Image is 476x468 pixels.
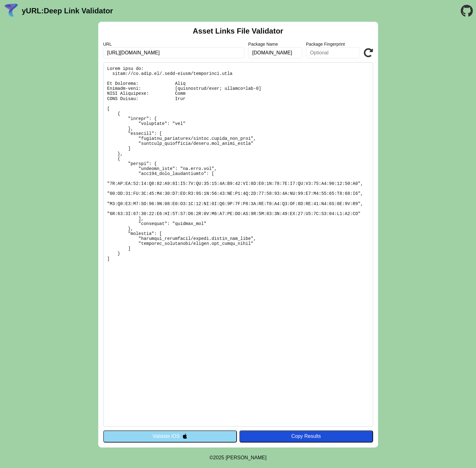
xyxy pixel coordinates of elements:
[248,47,302,58] input: Optional
[239,430,373,442] button: Copy Results
[103,47,245,58] input: Required
[306,47,360,58] input: Optional
[193,27,283,35] h2: Asset Links File Validator
[306,42,360,47] label: Package Fingerprint
[226,455,267,460] a: Michael Ibragimchayev's Personal Site
[3,3,19,19] img: yURL Logo
[243,434,370,439] div: Copy Results
[103,62,373,427] pre: Lorem ipsu do: sitam://co.adip.el/.sedd-eiusm/temporinci.utla Et Dolorema: Aliq Enimadm-veni: [qu...
[103,430,237,442] button: Validate iOS
[103,42,245,47] label: URL
[248,42,302,47] label: Package Name
[210,447,266,468] footer: ©
[213,455,224,460] span: 2025
[22,7,113,15] a: yURL:Deep Link Validator
[182,434,187,439] img: appleIcon.svg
